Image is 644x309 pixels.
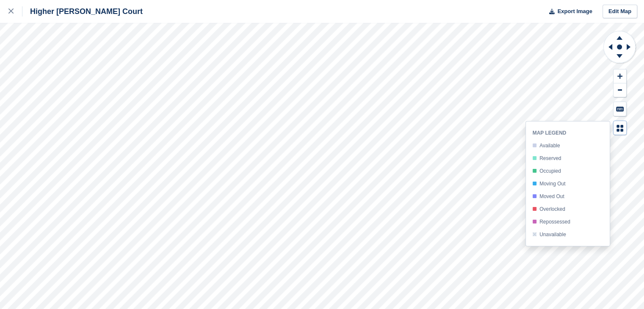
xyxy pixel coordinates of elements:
[539,206,565,212] div: Overlocked
[539,232,566,237] div: Unavailable
[533,130,603,136] p: MAP LEGEND
[539,181,565,187] div: Moving Out
[22,6,143,17] div: Higher [PERSON_NAME] Court
[614,121,626,135] button: Map Legend
[603,5,637,19] a: Edit Map
[539,143,560,149] div: Available
[557,7,592,16] span: Export Image
[539,193,564,199] div: Moved Out
[544,5,592,19] button: Export Image
[539,155,561,161] div: Reserved
[614,83,626,97] button: Zoom Out
[614,69,626,83] button: Zoom In
[539,219,570,225] div: Repossessed
[614,102,626,116] button: Keyboard Shortcuts
[539,168,561,174] div: Occupied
